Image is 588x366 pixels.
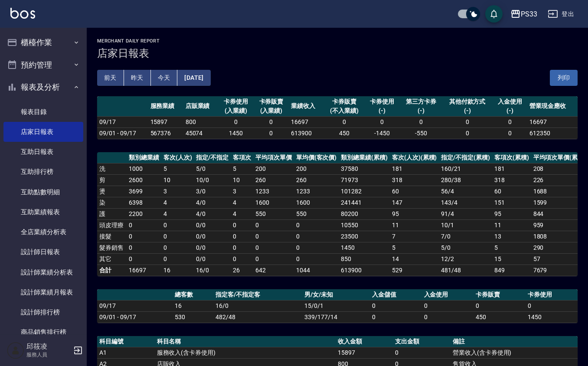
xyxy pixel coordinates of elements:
td: 1450 [219,127,254,139]
th: 卡券使用 [526,289,578,301]
td: 11 [492,219,531,231]
td: 3 [161,186,194,197]
td: 71973 [339,174,390,186]
td: 5 [390,242,439,253]
td: 2600 [127,174,161,186]
th: 客項次 [231,152,253,163]
div: (-) [444,106,490,115]
td: 0 [393,347,451,358]
td: 0 [370,311,422,323]
td: 550 [253,208,294,219]
div: 卡券使用 [221,97,252,106]
td: 181 [390,163,439,174]
th: 客項次(累積) [492,152,531,163]
a: 全店業績分析表 [3,222,83,242]
td: 241441 [339,197,390,208]
td: -1450 [364,127,399,139]
td: 200 [253,163,294,174]
td: 80200 [339,208,390,219]
td: 181 [492,163,531,174]
td: 剪 [97,174,127,186]
th: 指定客/不指定客 [213,289,302,301]
td: 0 [161,219,194,231]
th: 指定/不指定(累積) [439,152,492,163]
td: 0 [294,231,339,242]
td: 3 / 0 [194,186,231,197]
td: 09/01 - 09/17 [97,311,173,323]
td: 0 [253,253,294,265]
td: 服務收入(含卡券使用) [155,347,336,358]
td: 0 [161,253,194,265]
button: save [485,5,503,23]
td: 0 [127,253,161,265]
td: 260 [294,174,339,186]
td: 合計 [97,265,127,276]
th: 服務業績 [148,96,183,117]
td: 0 [370,300,422,311]
td: 4 [231,208,253,219]
a: 設計師業績分析表 [3,262,83,282]
td: 護 [97,208,127,219]
td: 0 [231,219,253,231]
td: 1233 [294,186,339,197]
td: 1600 [294,197,339,208]
td: 7 [390,231,439,242]
td: 5 / 0 [194,163,231,174]
th: 科目名稱 [155,336,336,347]
td: 0 / 0 [194,219,231,231]
td: 6398 [127,197,161,208]
td: 37580 [339,163,390,174]
td: 10 / 0 [194,174,231,186]
div: 入金使用 [494,97,525,106]
a: 互助點數明細 [3,182,83,202]
td: 1044 [294,265,339,276]
td: 頭皮理療 [97,219,127,231]
th: 支出金額 [393,336,451,347]
td: 0 / 0 [194,231,231,242]
a: 商品銷售排行榜 [3,322,83,342]
td: 200 [294,163,339,174]
td: 10 / 1 [439,219,492,231]
div: 卡券販賣 [256,97,287,106]
td: 95 [492,208,531,219]
td: 16697 [527,116,578,127]
td: 0 [231,231,253,242]
th: 卡券販賣 [474,289,526,301]
td: 14 [390,253,439,265]
th: 指定/不指定 [194,152,231,163]
td: 其它 [97,253,127,265]
button: 昨天 [124,70,151,86]
td: 燙 [97,186,127,197]
td: 洗 [97,163,127,174]
button: 今天 [151,70,178,86]
th: 備註 [451,336,578,347]
div: 卡券販賣 [326,97,362,106]
td: 09/17 [97,116,148,127]
td: 4 [231,197,253,208]
td: 95 [390,208,439,219]
a: 設計師日報表 [3,242,83,262]
td: 16 [173,300,213,311]
td: 接髮 [97,231,127,242]
th: 客次(人次) [161,152,194,163]
td: 0 [294,219,339,231]
td: 15/0/1 [302,300,370,311]
td: 1450 [339,242,390,253]
td: 0 [364,116,399,127]
button: 櫃檯作業 [3,31,83,54]
td: 529 [390,265,439,276]
table: a dense table [97,96,578,139]
td: 0 [324,116,364,127]
a: 互助排行榜 [3,162,83,182]
th: 業績收入 [289,96,324,117]
td: -550 [399,127,442,139]
td: 0 [231,242,253,253]
td: 4 / 0 [194,197,231,208]
td: 0 [422,300,474,311]
td: 15 [492,253,531,265]
td: 850 [339,253,390,265]
div: (入業績) [221,106,252,115]
td: 11 [390,219,439,231]
td: 450 [474,311,526,323]
button: PS33 [507,5,541,23]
